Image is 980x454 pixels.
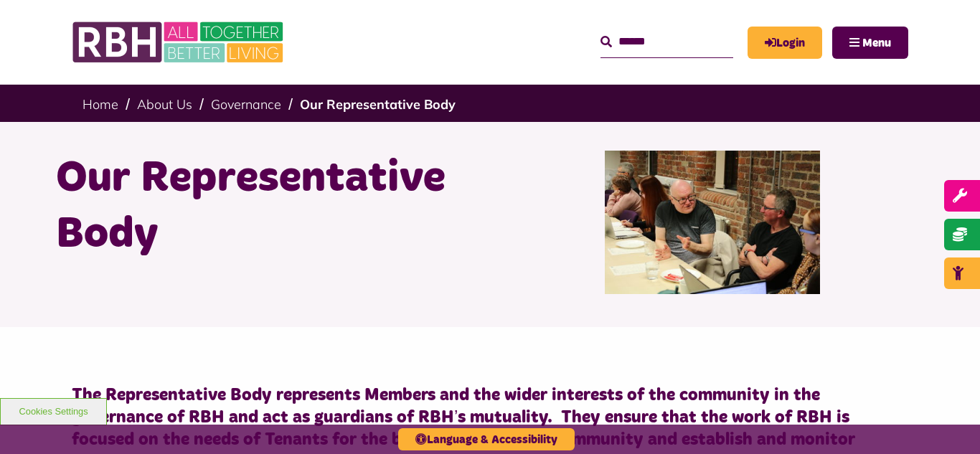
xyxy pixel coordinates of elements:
a: About Us [137,96,192,113]
a: MyRBH [748,27,822,59]
a: Our Representative Body [300,96,456,113]
a: Home [83,96,118,113]
iframe: Netcall Web Assistant for live chat [915,389,980,454]
span: Menu [862,37,891,49]
button: Navigation [832,27,908,59]
a: Governance [211,96,281,113]
img: RBH [72,14,287,70]
h1: Our Representative Body [56,151,479,263]
img: Rep Body [605,151,820,294]
button: Language & Accessibility [398,428,575,450]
